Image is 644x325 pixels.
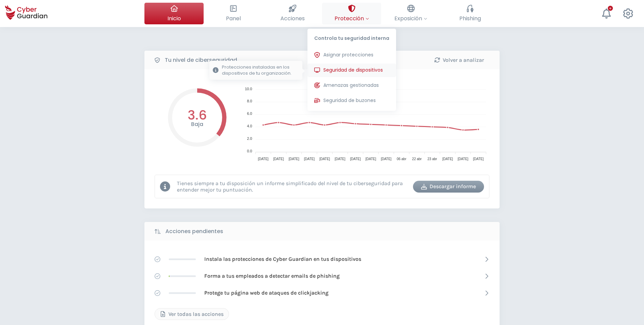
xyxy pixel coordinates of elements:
[322,3,381,24] button: ProtecciónControla tu seguridad internaAsignar proteccionesSeguridad de dispositivosProtecciones ...
[245,87,252,91] tspan: 10.0
[289,157,299,161] tspan: [DATE]
[381,3,440,24] button: Exposición
[365,157,376,161] tspan: [DATE]
[323,82,379,89] span: Amenazas gestionadas
[323,67,383,74] span: Seguridad de dispositivos
[247,124,252,128] tspan: 4.0
[429,56,489,64] div: Volver a analizar
[222,64,299,76] p: Protecciones instaladas en los dispositivos de tu organización.
[247,149,252,153] tspan: 0.0
[458,157,468,161] tspan: [DATE]
[204,255,361,263] p: Instala las protecciones de Cyber Guardian en tus dispositivos
[335,157,346,161] tspan: [DATE]
[418,182,479,191] div: Descargar informe
[397,157,407,161] tspan: 06 abr
[177,180,408,193] p: Tienes siempre a tu disposición un informe simplificado del nivel de tu ciberseguridad para enten...
[323,97,376,104] span: Seguridad de buzones
[160,310,224,318] div: Ver todas las acciones
[204,3,263,24] button: Panel
[247,136,252,141] tspan: 2.0
[319,157,330,161] tspan: [DATE]
[350,157,361,161] tspan: [DATE]
[165,56,237,64] b: Tu nivel de ciberseguridad
[459,14,481,23] span: Phishing
[226,14,241,23] span: Panel
[412,157,422,161] tspan: 22 abr
[473,157,484,161] tspan: [DATE]
[247,111,252,116] tspan: 6.0
[273,157,284,161] tspan: [DATE]
[280,14,305,23] span: Acciones
[423,54,495,66] button: Volver a analizar
[413,181,484,193] button: Descargar informe
[307,48,396,62] button: Asignar protecciones
[323,51,373,58] span: Asignar protecciones
[307,64,396,77] button: Seguridad de dispositivosProtecciones instaladas en los dispositivos de tu organización.
[307,94,396,107] button: Seguridad de buzones
[144,3,204,24] button: Inicio
[263,3,322,24] button: Acciones
[204,272,340,280] p: Forma a tus empleados a detectar emails de phishing
[155,308,229,320] button: Ver todas las acciones
[307,29,396,45] p: Controla tu seguridad interna
[247,99,252,103] tspan: 8.0
[608,6,613,11] div: +
[394,14,427,23] span: Exposición
[428,157,437,161] tspan: 23 abr
[381,157,392,161] tspan: [DATE]
[307,79,396,92] button: Amenazas gestionadas
[440,3,500,24] button: Phishing
[204,289,328,297] p: Protege tu página web de ataques de clickjacking
[167,14,181,23] span: Inicio
[442,157,453,161] tspan: [DATE]
[258,157,269,161] tspan: [DATE]
[304,157,315,161] tspan: [DATE]
[335,14,369,23] span: Protección
[165,227,223,235] b: Acciones pendientes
